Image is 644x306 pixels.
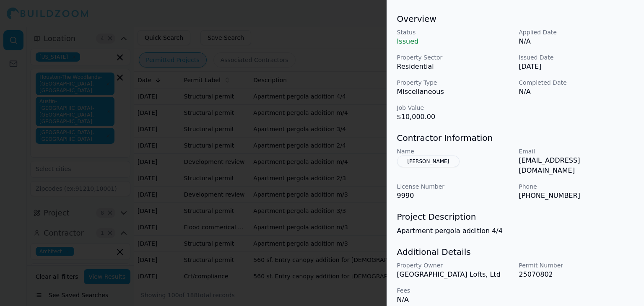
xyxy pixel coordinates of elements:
[397,295,512,305] p: N/A
[397,132,634,144] h3: Contractor Information
[397,147,512,156] p: Name
[519,261,634,270] p: Permit Number
[519,62,634,72] p: [DATE]
[519,36,634,47] p: N/A
[519,156,634,176] p: [EMAIL_ADDRESS][DOMAIN_NAME]
[519,28,634,36] p: Applied Date
[397,182,512,191] p: License Number
[519,182,634,191] p: Phone
[519,87,634,97] p: N/A
[397,112,512,122] p: $10,000.00
[519,78,634,87] p: Completed Date
[397,246,634,258] h3: Additional Details
[397,226,634,236] p: Apartment pergola addition 4/4
[397,62,512,72] p: Residential
[519,270,634,280] p: 25070802
[519,191,634,201] p: [PHONE_NUMBER]
[397,286,512,295] p: Fees
[397,36,512,47] p: Issued
[397,211,634,223] h3: Project Description
[519,147,634,156] p: Email
[397,261,512,270] p: Property Owner
[397,78,512,87] p: Property Type
[397,53,512,62] p: Property Sector
[397,156,460,167] button: [PERSON_NAME]
[397,28,512,36] p: Status
[519,53,634,62] p: Issued Date
[397,270,512,280] p: [GEOGRAPHIC_DATA] Lofts, Ltd
[397,87,512,97] p: Miscellaneous
[397,104,512,112] p: Job Value
[397,13,634,25] h3: Overview
[397,191,512,201] p: 9990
